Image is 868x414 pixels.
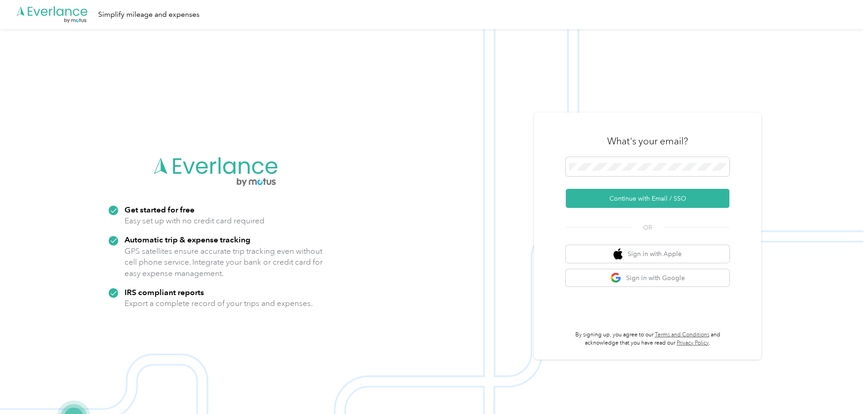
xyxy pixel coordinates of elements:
[566,189,729,208] button: Continue with Email / SSO
[607,135,688,148] h3: What's your email?
[125,235,250,244] strong: Automatic trip & expense tracking
[632,223,663,232] span: OR
[98,9,200,20] div: Simplify mileage and expenses
[125,298,313,309] p: Export a complete record of your trips and expenses.
[125,205,195,214] strong: Get started for free
[566,331,729,347] p: By signing up, you agree to our and acknowledge that you have read our .
[566,245,729,263] button: apple logoSign in with Apple
[655,331,709,338] a: Terms and Conditions
[610,272,622,284] img: google logo
[125,246,323,279] p: GPS satellites ensure accurate trip tracking even without cell phone service. Integrate your bank...
[125,287,204,297] strong: IRS compliant reports
[566,269,729,287] button: google logoSign in with Google
[614,248,623,260] img: apple logo
[125,215,264,227] p: Easy set up with no credit card required
[677,340,709,346] a: Privacy Policy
